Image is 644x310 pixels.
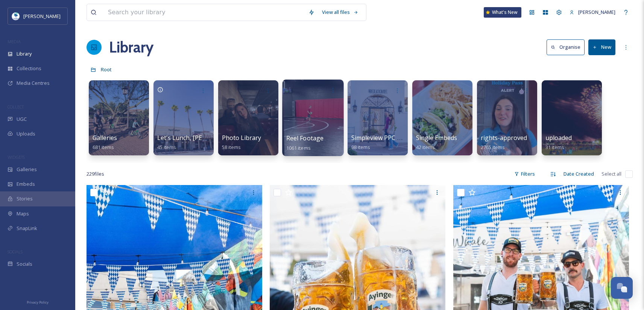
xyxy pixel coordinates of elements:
[545,144,564,150] span: 31 items
[157,134,257,142] span: Let's Lunch, [PERSON_NAME]! Pass
[481,134,527,150] a: rights-approved2765 items
[545,134,572,142] span: uploaded
[17,225,37,232] span: SnapLink
[222,144,241,150] span: 58 items
[27,297,49,306] a: Privacy Policy
[578,9,615,15] span: [PERSON_NAME]
[318,5,362,20] a: View all files
[17,210,29,217] span: Maps
[588,39,615,55] button: New
[23,13,61,20] span: [PERSON_NAME]
[8,249,23,254] span: SOCIALS
[484,7,521,18] a: What's New
[93,134,117,150] a: Galleries681 items
[560,167,598,181] div: Date Created
[17,260,32,268] span: Socials
[17,181,35,188] span: Embeds
[510,167,539,181] div: Filters
[17,50,32,57] span: Library
[481,144,505,150] span: 2765 items
[93,134,117,142] span: Galleries
[351,144,370,150] span: 98 items
[416,144,435,150] span: 42 items
[101,65,112,74] a: Root
[286,135,324,151] a: Reel Footage1061 items
[93,144,114,150] span: 681 items
[481,134,527,142] span: rights-approved
[17,195,33,202] span: Stories
[8,104,24,110] span: COLLECT
[547,39,585,55] button: Organise
[416,134,457,142] span: Single Embeds
[351,134,421,142] span: Simpleview PPC Updates
[8,39,21,44] span: MEDIA
[222,134,261,150] a: Photo Library58 items
[601,170,621,178] span: Select all
[17,116,27,123] span: UGC
[87,170,104,178] span: 229 file s
[157,134,257,150] a: Let's Lunch, [PERSON_NAME]! Pass45 items
[222,134,261,142] span: Photo Library
[157,144,176,150] span: 45 items
[351,134,421,150] a: Simpleview PPC Updates98 items
[101,66,112,73] span: Root
[286,134,324,142] span: Reel Footage
[12,12,20,20] img: download.jpeg
[104,4,305,21] input: Search your library
[17,65,41,72] span: Collections
[8,154,25,160] span: WIDGETS
[17,130,35,137] span: Uploads
[17,80,50,87] span: Media Centres
[286,144,311,151] span: 1061 items
[611,277,633,299] button: Open Chat
[545,134,572,150] a: uploaded31 items
[17,166,37,173] span: Galleries
[416,134,457,150] a: Single Embeds42 items
[27,300,49,305] span: Privacy Policy
[109,36,153,59] a: Library
[566,5,619,20] a: [PERSON_NAME]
